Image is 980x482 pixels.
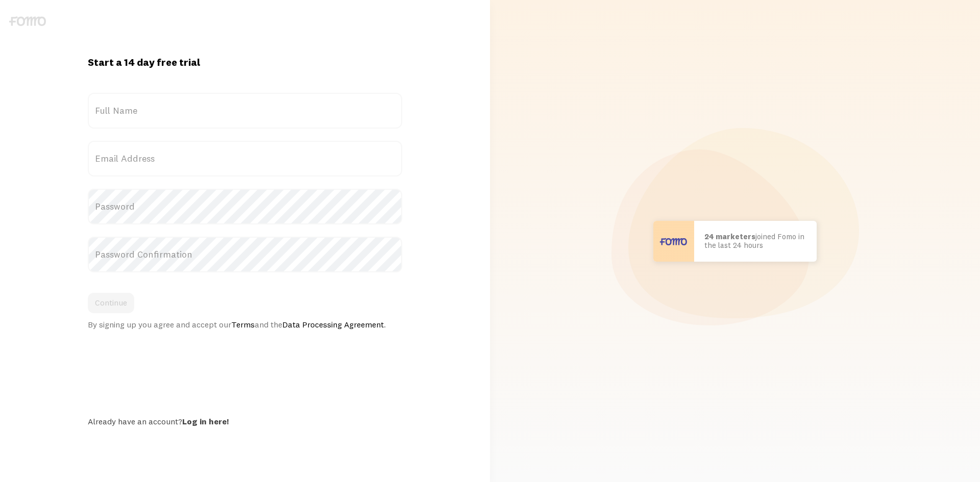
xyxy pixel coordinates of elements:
b: 24 marketers [704,232,755,241]
label: Password [88,189,402,224]
h1: Start a 14 day free trial [88,56,402,69]
p: joined Fomo in the last 24 hours [704,233,806,249]
label: Full Name [88,93,402,129]
a: Terms [231,319,255,329]
img: User avatar [653,221,694,262]
div: Already have an account? [88,416,402,426]
label: Email Address [88,141,402,176]
label: Password Confirmation [88,237,402,272]
a: Data Processing Agreement [282,319,384,329]
a: Log in here! [182,416,229,426]
img: fomo-logo-gray-b99e0e8ada9f9040e2984d0d95b3b12da0074ffd48d1e5cb62ac37fc77b0b268.svg [9,16,46,26]
div: By signing up you agree and accept our and the . [88,319,402,329]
